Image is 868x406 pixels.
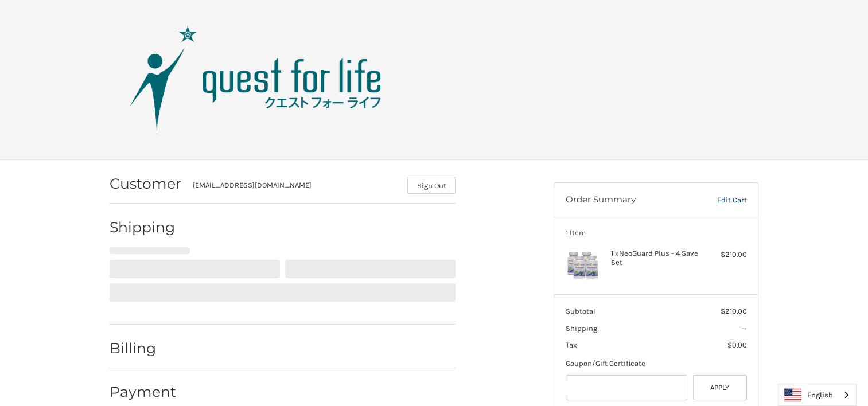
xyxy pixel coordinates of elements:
span: Tax [566,341,577,349]
span: Shipping [566,324,597,333]
div: Coupon/Gift Certificate [566,358,747,369]
input: Gift Certificate or Coupon Code [566,375,688,401]
h2: Customer [110,175,181,193]
h3: 1 Item [566,228,747,237]
a: English [779,384,856,405]
div: [EMAIL_ADDRESS][DOMAIN_NAME] [193,179,396,194]
span: $210.00 [721,307,747,315]
div: $210.00 [702,249,747,260]
h4: 1 x NeoGuard Plus - 4 Save Set [611,249,699,268]
img: Quest Group [112,22,399,137]
div: Language [778,384,857,406]
span: -- [741,324,747,333]
a: Edit Cart [692,194,746,206]
h2: Billing [110,339,177,357]
button: Sign Out [407,177,456,194]
h2: Shipping [110,218,177,236]
aside: Language selected: English [778,384,857,406]
span: Subtotal [566,307,595,315]
h2: Payment [110,383,177,401]
button: Apply [693,375,747,401]
h3: Order Summary [566,194,693,206]
span: $0.00 [727,341,747,349]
